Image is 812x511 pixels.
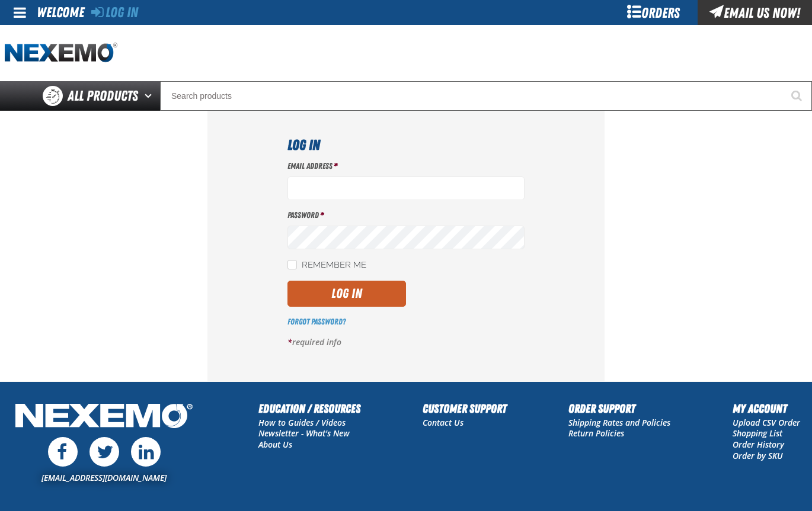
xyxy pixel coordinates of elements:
[733,400,800,417] h2: My Account
[733,428,782,439] a: Shopping List
[5,43,117,63] img: Nexemo logo
[258,439,292,450] a: About Us
[160,81,812,111] input: Search
[287,160,525,172] label: Email Address
[287,337,525,348] p: required info
[568,417,670,428] a: Shipping Rates and Policies
[68,85,138,107] span: All Products
[258,428,350,439] a: Newsletter - What's New
[423,417,463,428] a: Contact Us
[568,400,670,417] h2: Order Support
[568,428,624,439] a: Return Policies
[287,134,525,156] h1: Log In
[733,439,784,450] a: Order History
[287,210,525,221] label: Password
[5,43,117,63] a: Home
[140,81,160,111] button: Open All Products pages
[733,450,783,461] a: Order by SKU
[41,472,167,483] a: [EMAIL_ADDRESS][DOMAIN_NAME]
[12,400,196,435] img: Nexemo Logo
[91,4,138,21] a: Log In
[258,400,360,417] h2: Education / Resources
[423,400,507,417] h2: Customer Support
[782,81,812,111] button: Start Searching
[287,260,366,271] label: Remember Me
[287,281,406,307] button: Log In
[287,317,346,326] a: Forgot Password?
[733,417,800,428] a: Upload CSV Order
[258,417,346,428] a: How to Guides / Videos
[287,260,297,269] input: Remember Me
